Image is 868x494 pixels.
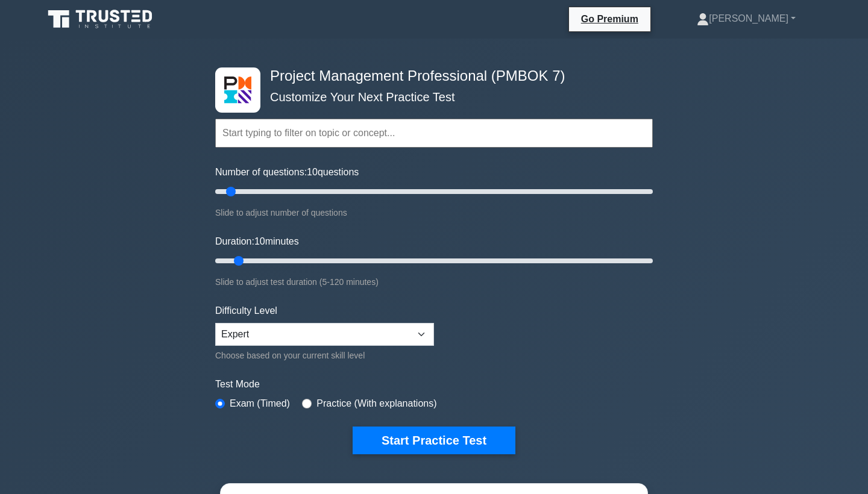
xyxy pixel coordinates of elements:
div: Slide to adjust test duration (5-120 minutes) [215,275,653,289]
label: Number of questions: questions [215,165,359,180]
label: Difficulty Level [215,304,277,318]
label: Duration: minutes [215,234,299,249]
h4: Project Management Professional (PMBOK 7) [265,67,594,85]
span: 10 [254,236,265,246]
div: Slide to adjust number of questions [215,205,653,220]
label: Exam (Timed) [230,396,290,411]
input: Start typing to filter on topic or concept... [215,119,653,148]
span: 10 [307,167,318,177]
button: Start Practice Test [353,427,515,454]
label: Practice (With explanations) [316,396,436,411]
a: Go Premium [574,11,646,27]
div: Choose based on your current skill level [215,348,434,363]
a: [PERSON_NAME] [668,7,825,31]
label: Test Mode [215,377,653,392]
